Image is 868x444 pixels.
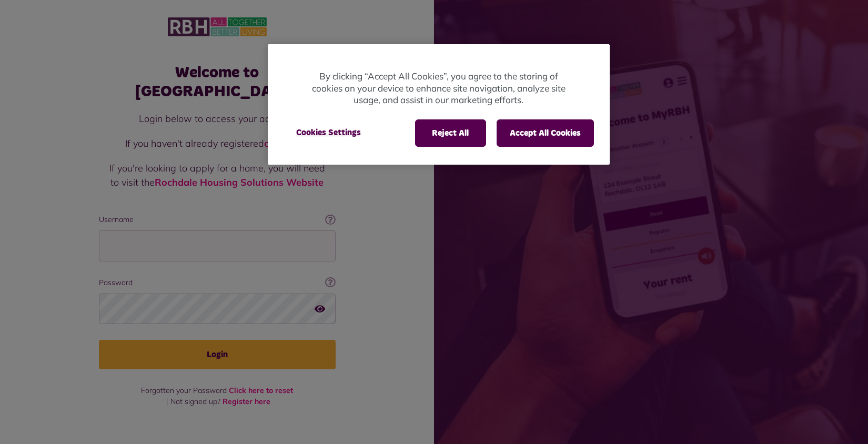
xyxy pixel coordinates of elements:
button: Cookies Settings [284,119,374,146]
div: Privacy [268,44,610,165]
button: Accept All Cookies [497,119,594,147]
div: Cookie banner [268,44,610,165]
p: By clicking “Accept All Cookies”, you agree to the storing of cookies on your device to enhance s... [310,70,568,106]
button: Reject All [415,119,486,147]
